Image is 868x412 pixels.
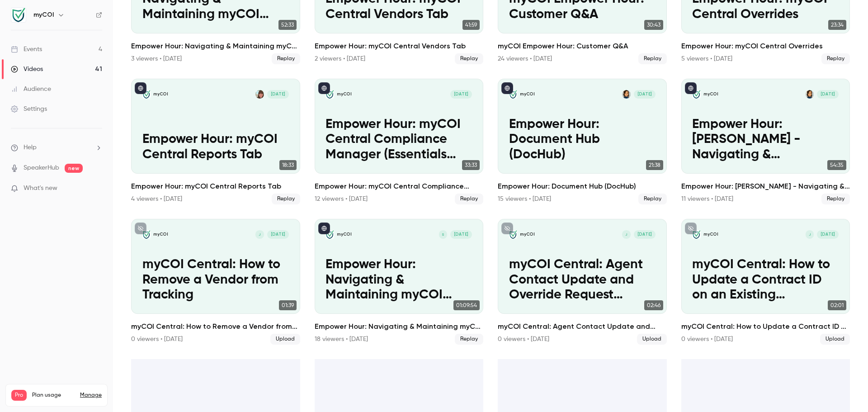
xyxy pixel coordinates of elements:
[692,90,700,98] img: Empower Hour: Hines - Navigating & Maintaining myCOI Central
[634,230,656,238] span: [DATE]
[153,91,168,97] p: myCOI
[827,160,846,170] span: 54:35
[498,79,667,204] li: Empower Hour: Document Hub (DocHub)
[455,194,483,204] span: Replay
[337,91,352,97] p: myCOI
[131,194,182,204] div: 4 viewers • [DATE]
[806,90,814,98] img: Lauren Murray
[267,230,289,238] span: [DATE]
[272,194,300,204] span: Replay
[622,90,630,98] img: Lauren Murray
[131,335,183,344] div: 0 viewers • [DATE]
[462,160,480,170] span: 33:33
[315,219,484,345] a: Empower Hour: Navigating & Maintaining myCOI CentralmyCOIS[DATE]Empower Hour: Navigating & Mainta...
[622,230,631,239] div: J
[279,160,297,170] span: 18:33
[453,300,480,310] span: 01:09:54
[455,53,483,64] span: Replay
[325,230,334,238] img: Empower Hour: Navigating & Maintaining myCOI Central
[681,219,850,345] li: myCOI Central: How to Update a Contract ID on an Existing Assignment in myCOI
[131,321,300,332] h2: myCOI Central: How to Remove a Vendor from Tracking
[462,20,480,30] span: 41:59
[135,82,146,94] button: published
[315,219,484,345] li: Empower Hour: Navigating & Maintaining myCOI Central
[318,223,330,234] button: published
[634,90,656,98] span: [DATE]
[142,132,289,162] p: Empower Hour: myCOI Central Reports Tab
[681,335,733,344] div: 0 viewers • [DATE]
[33,10,54,19] h6: myCOI
[325,90,334,98] img: Empower Hour: myCOI Central Compliance Manager (Essentials Customers Only)
[681,41,850,52] h2: Empower Hour: myCOI Central Overrides
[325,257,472,303] p: Empower Hour: Navigating & Maintaining myCOI Central
[509,90,517,98] img: Empower Hour: Document Hub (DocHub)
[11,65,43,74] div: Videos
[638,53,667,64] span: Replay
[255,90,264,98] img: Joanna Harris
[142,257,289,303] p: myCOI Central: How to Remove a Vendor from Tracking
[644,20,663,30] span: 30:43
[498,219,667,345] li: myCOI Central: Agent Contact Update and Override Request Feature
[325,117,472,163] p: Empower Hour: myCOI Central Compliance Manager (Essentials Customers Only)
[318,82,330,94] button: published
[821,53,850,64] span: Replay
[498,79,667,204] a: Empower Hour: Document Hub (DocHub)myCOILauren Murray[DATE]Empower Hour: Document Hub (DocHub)21:...
[315,194,368,204] div: 12 viewers • [DATE]
[24,143,37,152] span: Help
[11,8,26,22] img: myCOI
[498,335,549,344] div: 0 viewers • [DATE]
[439,230,448,239] div: S
[828,20,846,30] span: 23:34
[520,232,535,237] p: myCOI
[65,164,83,173] span: new
[279,300,297,310] span: 01:39
[821,194,850,204] span: Replay
[692,257,839,303] p: myCOI Central: How to Update a Contract ID on an Existing Assignment in myCOI
[153,232,168,237] p: myCOI
[703,232,718,237] p: myCOI
[131,219,300,345] a: myCOI Central: How to Remove a Vendor from TrackingmyCOIJ[DATE]myCOI Central: How to Remove a Ven...
[131,181,300,192] h2: Empower Hour: myCOI Central Reports Tab
[509,257,656,303] p: myCOI Central: Agent Contact Update and Override Request Feature
[681,219,850,345] a: myCOI Central: How to Update a Contract ID on an Existing Assignment in myCOImyCOIJ[DATE]myCOI Ce...
[131,219,300,345] li: myCOI Central: How to Remove a Vendor from Tracking
[501,82,513,94] button: published
[11,45,42,54] div: Events
[520,91,535,97] p: myCOI
[646,160,663,170] span: 21:38
[80,392,102,399] a: Manage
[681,321,850,332] h2: myCOI Central: How to Update a Contract ID on an Existing Assignment in myCOI
[455,334,483,345] span: Replay
[498,219,667,345] a: myCOI Central: Agent Contact Update and Override Request FeaturemyCOIJ[DATE]myCOI Central: Agent ...
[272,53,300,64] span: Replay
[315,54,365,63] div: 2 viewers • [DATE]
[131,54,182,63] div: 3 viewers • [DATE]
[681,79,850,204] a: Empower Hour: Hines - Navigating & Maintaining myCOI CentralmyCOILauren Murray[DATE]Empower Hour:...
[681,54,732,63] div: 5 viewers • [DATE]
[11,85,51,94] div: Audience
[142,230,151,238] img: myCOI Central: How to Remove a Vendor from Tracking
[135,223,146,234] button: unpublished
[131,79,300,204] li: Empower Hour: myCOI Central Reports Tab
[278,20,297,30] span: 52:33
[498,41,667,52] h2: myCOI Empower Hour: Customer Q&A
[315,181,484,192] h2: Empower Hour: myCOI Central Compliance Manager (Essentials Customers Only)
[703,91,718,97] p: myCOI
[24,163,59,173] a: SpeakerHub
[131,79,300,204] a: Empower Hour: myCOI Central Reports TabmyCOIJoanna Harris[DATE]Empower Hour: myCOI Central Report...
[315,79,484,204] li: Empower Hour: myCOI Central Compliance Manager (Essentials Customers Only)
[692,230,700,238] img: myCOI Central: How to Update a Contract ID on an Existing Assignment in myCOI
[820,334,850,345] span: Upload
[685,223,697,234] button: unpublished
[692,117,839,163] p: Empower Hour: [PERSON_NAME] - Navigating & Maintaining myCOI Central
[644,300,663,310] span: 02:46
[509,230,517,238] img: myCOI Central: Agent Contact Update and Override Request Feature
[267,90,289,98] span: [DATE]
[637,334,667,345] span: Upload
[24,184,57,193] span: What's new
[255,230,264,239] div: J
[498,54,552,63] div: 24 viewers • [DATE]
[315,79,484,204] a: Empower Hour: myCOI Central Compliance Manager (Essentials Customers Only)myCOI[DATE]Empower Hour...
[270,334,300,345] span: Upload
[315,41,484,52] h2: Empower Hour: myCOI Central Vendors Tab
